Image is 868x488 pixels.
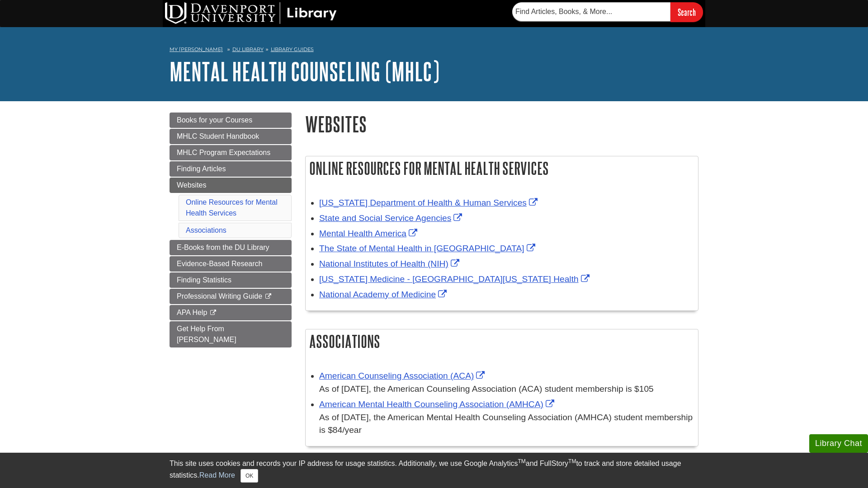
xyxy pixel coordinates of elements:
[170,289,292,304] a: Professional Writing Guide
[170,145,292,160] a: MHLC Program Expectations
[177,116,252,124] span: Books for your Courses
[177,325,236,343] span: Get Help From [PERSON_NAME]
[170,256,292,272] a: Evidence-Based Research
[209,310,217,316] i: This link opens in a new window
[170,178,292,193] a: Websites
[170,240,292,255] a: E-Books from the DU Library
[319,290,449,299] a: Link opens in new window
[177,276,231,284] span: Finding Statistics
[170,43,698,58] nav: breadcrumb
[319,411,693,437] div: As of [DATE], the American Mental Health Counseling Association (AMHCA) student membership is $84...
[264,294,272,300] i: This link opens in a new window
[809,434,868,453] button: Library Chat
[319,198,540,207] a: Link opens in new window
[305,113,698,136] h1: Websites
[670,2,703,22] input: Search
[568,458,576,465] sup: TM
[170,305,292,320] a: APA Help
[170,113,292,347] div: Guide Page Menu
[319,229,420,238] a: Link opens in new window
[177,149,270,156] span: MHLC Program Expectations
[319,383,693,396] div: As of [DATE], the American Counseling Association (ACA) student membership is $105
[199,471,235,479] a: Read More
[177,181,207,189] span: Websites
[518,458,525,465] sup: TM
[306,156,698,180] h2: Online Resources for Mental Health Services
[512,2,703,22] form: Searches DU Library's articles, books, and more
[319,399,557,409] a: Link opens in new window
[232,46,264,52] a: DU Library
[271,46,314,52] a: Library Guides
[319,274,592,284] a: Link opens in new window
[241,469,258,483] button: Close
[306,329,698,353] h2: Associations
[319,244,538,253] a: Link opens in new window
[170,272,292,288] a: Finding Statistics
[177,260,262,267] span: Evidence-Based Research
[165,2,337,24] img: DU Library
[170,46,223,53] a: My [PERSON_NAME]
[170,113,292,128] a: Books for your Courses
[170,161,292,177] a: Finding Articles
[319,259,462,268] a: Link opens in new window
[177,244,269,251] span: E-Books from the DU Library
[170,321,292,347] a: Get Help From [PERSON_NAME]
[319,371,487,380] a: Link opens in new window
[170,458,698,483] div: This site uses cookies and records your IP address for usage statistics. Additionally, we use Goo...
[177,309,207,316] span: APA Help
[186,226,226,234] a: Associations
[170,129,292,144] a: MHLC Student Handbook
[186,198,278,217] a: Online Resources for Mental Health Services
[177,292,262,300] span: Professional Writing Guide
[512,2,670,21] input: Find Articles, Books, & More...
[177,132,259,140] span: MHLC Student Handbook
[170,57,439,85] a: Mental Health Counseling (MHLC)
[177,165,226,173] span: Finding Articles
[319,213,464,223] a: Link opens in new window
